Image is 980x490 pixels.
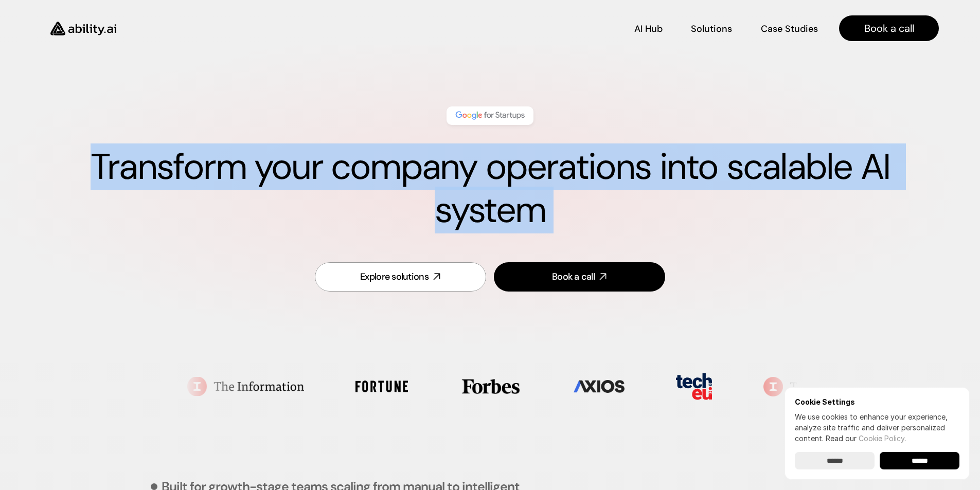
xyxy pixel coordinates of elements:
p: We use cookies to enhance your experience, analyze site traffic and deliver personalized content. [795,411,959,444]
h1: Transform your company operations into scalable AI system [41,146,939,232]
div: Book a call [552,270,595,283]
span: Read our . [826,434,906,443]
p: AI Hub [634,23,663,35]
a: Cookie Policy [859,434,904,443]
a: AI Hub [634,20,663,38]
a: Explore solutions [315,262,486,292]
a: Case Studies [760,20,818,38]
h6: Cookie Settings [795,397,959,406]
p: Book a call [864,21,914,35]
a: Solutions [691,20,732,38]
a: Book a call [839,15,939,41]
p: Case Studies [761,23,818,35]
nav: Main navigation [131,15,939,41]
div: Explore solutions [360,270,429,283]
a: Book a call [494,262,665,292]
p: Solutions [691,23,732,35]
